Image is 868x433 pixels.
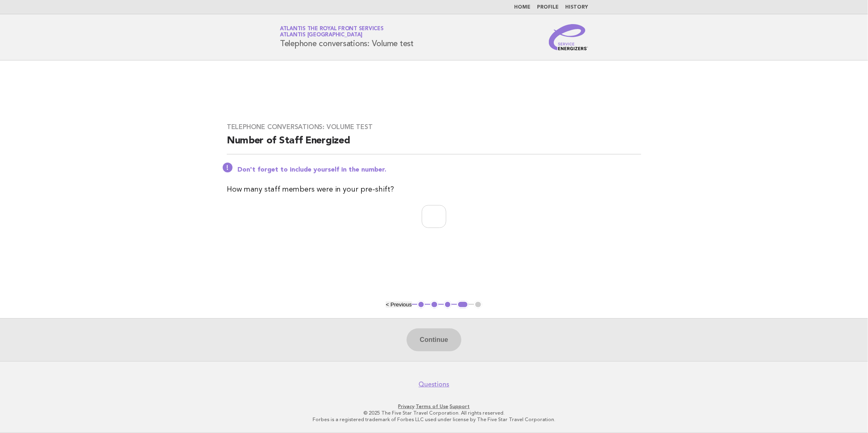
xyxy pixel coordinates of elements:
a: Profile [537,5,559,10]
a: Privacy [398,404,415,409]
p: How many staff members were in your pre-shift? [227,184,641,195]
p: · · [184,403,684,410]
a: Terms of Use [416,404,449,409]
button: 4 [457,301,469,309]
button: 2 [430,301,438,309]
button: < Previous [386,301,412,308]
a: Atlantis The Royal Front ServicesAtlantis [GEOGRAPHIC_DATA] [280,26,384,38]
h3: Telephone conversations: Volume test [227,123,641,131]
img: Service Energizers [549,24,588,50]
a: History [565,5,588,10]
a: Home [514,5,530,10]
a: Questions [419,380,450,388]
p: © 2025 The Five Star Travel Corporation. All rights reserved. [184,410,684,416]
h2: Number of Staff Energized [227,134,641,154]
p: Forbes is a registered trademark of Forbes LLC used under license by The Five Star Travel Corpora... [184,416,684,423]
button: 1 [417,301,425,309]
span: Atlantis [GEOGRAPHIC_DATA] [280,33,362,38]
button: 3 [444,301,452,309]
h1: Telephone conversations: Volume test [280,27,414,48]
a: Support [450,404,470,409]
p: Don't forget to include yourself in the number. [237,166,641,174]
